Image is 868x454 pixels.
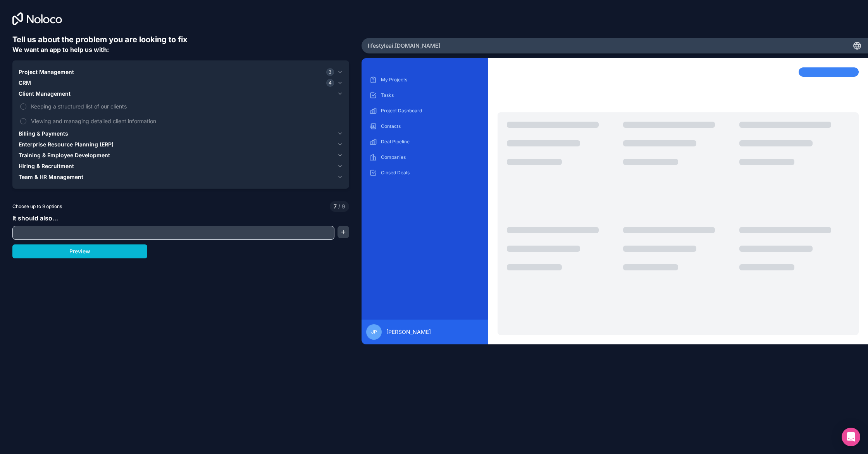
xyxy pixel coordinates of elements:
[381,170,480,176] p: Closed Deals
[19,141,114,148] span: Enterprise Resource Planning (ERP)
[31,117,341,125] span: Viewing and managing detailed client information
[19,77,343,88] button: CRM4
[334,203,337,210] span: 7
[386,328,431,336] span: [PERSON_NAME]
[19,68,74,76] span: Project Management
[371,329,377,335] span: jp
[19,128,343,139] button: Billing & Payments
[19,139,343,150] button: Enterprise Resource Planning (ERP)
[381,154,480,160] p: Companies
[12,214,58,222] span: It should also...
[338,203,340,210] span: /
[19,79,31,87] span: CRM
[381,77,480,83] p: My Projects
[337,203,345,210] span: 9
[12,203,62,210] span: Choose up to 9 options
[19,161,343,172] button: Hiring & Recruitment
[12,46,109,53] span: We want an app to help us with:
[20,103,26,110] button: Keeping a structured list of our clients
[19,172,343,182] button: Team & HR Management
[326,79,334,87] span: 4
[368,74,482,314] div: scrollable content
[19,150,343,161] button: Training & Employee Development
[381,92,480,98] p: Tasks
[19,90,71,98] span: Client Management
[19,151,110,159] span: Training & Employee Development
[12,244,147,258] button: Preview
[19,162,74,170] span: Hiring & Recruitment
[381,108,480,114] p: Project Dashboard
[381,139,480,145] p: Deal Pipeline
[19,173,83,181] span: Team & HR Management
[368,42,440,50] span: lifestyleai .[DOMAIN_NAME]
[19,88,343,99] button: Client Management
[19,99,343,128] div: Client Management
[19,130,68,138] span: Billing & Payments
[381,123,480,129] p: Contacts
[326,68,334,76] span: 3
[20,118,26,124] button: Viewing and managing detailed client information
[842,428,860,446] div: Open Intercom Messenger
[31,102,341,110] span: Keeping a structured list of our clients
[12,34,349,45] h6: Tell us about the problem you are looking to fix
[19,67,343,77] button: Project Management3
